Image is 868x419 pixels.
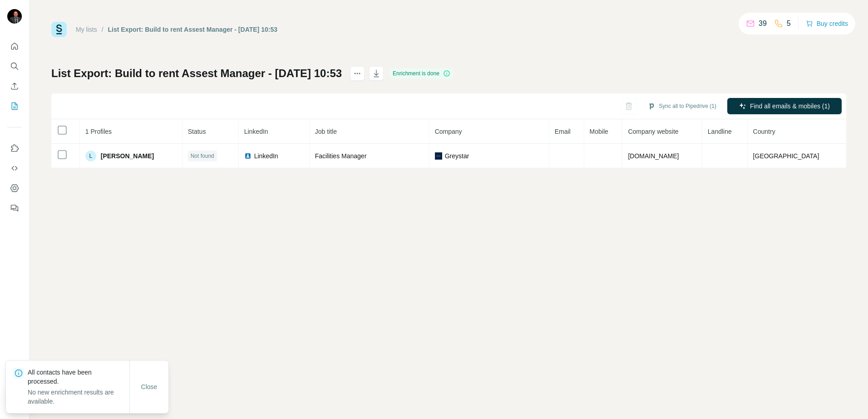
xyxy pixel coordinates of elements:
button: Buy credits [806,17,848,30]
button: Enrich CSV [7,78,22,94]
img: Surfe Logo [51,22,67,37]
button: Dashboard [7,180,22,196]
button: Search [7,58,22,74]
h1: List Export: Build to rent Assest Manager - [DATE] 10:53 [51,66,342,81]
p: 39 [759,18,767,29]
a: My lists [76,26,97,33]
span: LinkedIn [254,151,278,161]
span: Status [188,128,206,135]
button: Close [135,379,164,395]
button: Find all emails & mobiles (1) [727,98,842,114]
button: Sync all to Pipedrive (1) [641,99,723,113]
button: actions [350,66,365,81]
span: Company [435,128,462,135]
span: Email [555,128,571,135]
button: Use Surfe API [7,160,22,176]
button: My lists [7,98,22,114]
span: [PERSON_NAME] [101,151,154,161]
button: Use Surfe on LinkedIn [7,140,22,156]
span: [GEOGRAPHIC_DATA] [753,152,819,160]
span: Company website [628,128,678,135]
button: Feedback [7,200,22,216]
span: Job title [315,128,337,135]
span: LinkedIn [244,128,268,135]
div: Enrichment is done [390,68,453,79]
div: L [85,151,96,161]
span: Mobile [590,128,608,135]
p: All contacts have been processed. [28,368,129,386]
span: 1 Profiles [85,128,112,135]
span: [DOMAIN_NAME] [628,152,679,160]
span: Find all emails & mobiles (1) [750,102,830,111]
img: Avatar [7,9,22,24]
span: Facilities Manager [315,152,367,160]
span: Country [753,128,775,135]
img: company-logo [435,152,442,160]
img: LinkedIn logo [244,152,252,160]
span: Close [141,382,158,391]
p: 5 [787,18,791,29]
span: Not found [191,152,214,160]
li: / [102,25,104,34]
span: Landline [708,128,732,135]
div: List Export: Build to rent Assest Manager - [DATE] 10:53 [108,25,277,34]
span: Greystar [445,151,469,161]
p: No new enrichment results are available. [28,388,129,406]
button: Quick start [7,38,22,54]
